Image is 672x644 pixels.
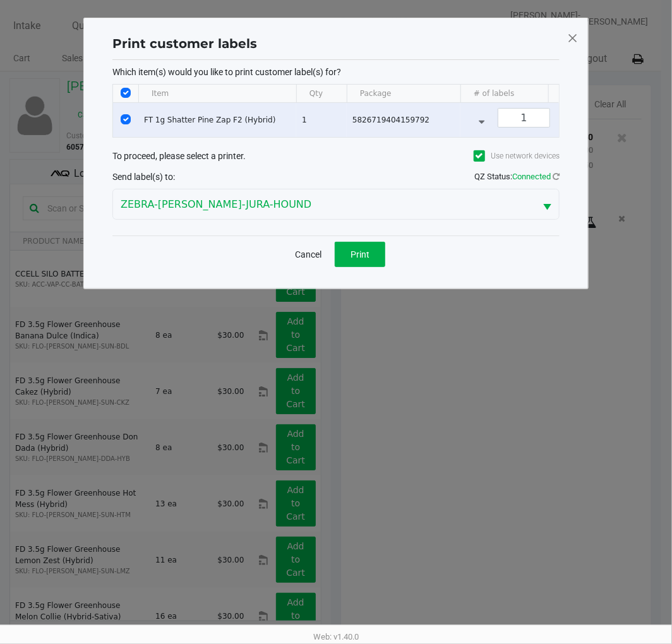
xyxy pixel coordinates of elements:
th: Qty [296,85,347,103]
label: Use network devices [474,150,560,162]
td: 1 [296,103,347,137]
td: FT 1g Shatter Pine Zap F2 (Hybrid) [138,103,296,137]
td: 5826719404159792 [347,103,460,137]
th: # of labels [460,85,587,103]
span: QZ Status: [474,172,560,181]
input: Select Row [121,114,131,124]
button: Select [535,189,559,219]
h1: Print customer labels [112,34,257,53]
span: Send label(s) to: [112,172,175,182]
button: Cancel [287,242,330,267]
span: Web: v1.40.0 [313,632,359,641]
input: Select All Rows [121,88,131,98]
th: Package [347,85,460,103]
span: Connected [512,172,551,181]
span: ZEBRA-[PERSON_NAME]-JURA-HOUND [121,197,527,212]
th: Item [138,85,296,103]
p: Which item(s) would you like to print customer label(s) for? [112,66,560,78]
div: Data table [113,85,559,137]
span: Print [351,249,369,259]
span: To proceed, please select a printer. [112,151,246,161]
button: Print [335,242,385,267]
